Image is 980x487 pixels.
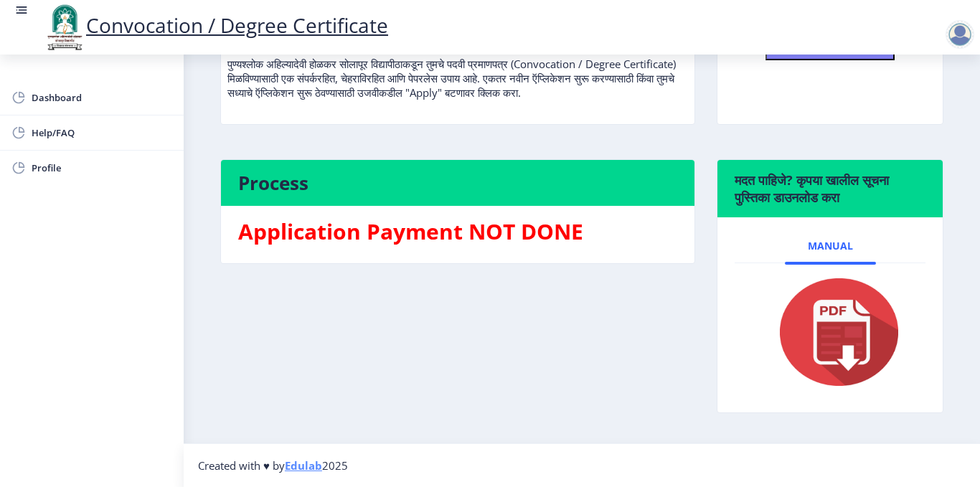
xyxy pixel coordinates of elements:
[735,171,925,206] h6: मदत पाहिजे? कृपया खालील सूचना पुस्तिका डाउनलोड करा
[758,275,902,389] img: pdf.png
[785,229,876,263] a: Manual
[43,3,86,52] img: logo
[238,217,677,246] h3: Application Payment NOT DONE
[32,89,172,106] span: Dashboard
[32,124,172,141] span: Help/FAQ
[285,458,322,473] a: Edulab
[227,28,688,100] p: पुण्यश्लोक अहिल्यादेवी होळकर सोलापूर विद्यापीठाकडून तुमचे पदवी प्रमाणपत्र (Convocation / Degree C...
[808,240,853,252] span: Manual
[198,458,348,473] span: Created with ♥ by 2025
[32,159,172,176] span: Profile
[43,11,388,39] a: Convocation / Degree Certificate
[238,171,677,194] h4: Process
